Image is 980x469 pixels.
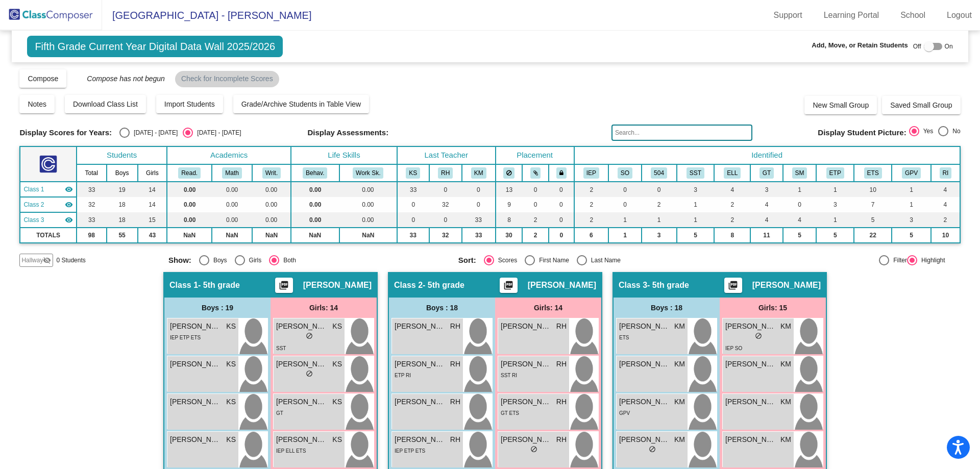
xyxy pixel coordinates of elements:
[291,212,339,228] td: 0.00
[780,397,791,407] span: KM
[725,434,776,445] span: [PERSON_NAME]
[583,167,599,179] button: IEP
[496,197,523,212] td: 9
[556,397,567,407] span: RH
[826,167,844,179] button: ETP
[395,321,446,332] span: [PERSON_NAME]
[164,100,215,108] span: Import Students
[556,321,567,332] span: RH
[138,228,167,243] td: 43
[619,434,670,445] span: [PERSON_NAME]
[725,345,742,351] span: IEP SO
[931,228,960,243] td: 10
[65,185,73,193] mat-icon: visibility
[816,212,854,228] td: 1
[198,280,240,290] span: - 5th grade
[892,212,931,228] td: 3
[522,164,548,182] th: Keep with students
[169,280,198,290] span: Class 1
[587,256,621,265] div: Last Name
[226,397,236,407] span: KS
[496,212,523,228] td: 8
[889,256,907,265] div: Filter
[725,359,776,369] span: [PERSON_NAME]
[226,434,236,445] span: KS
[501,434,552,445] span: [PERSON_NAME]
[77,197,107,212] td: 32
[804,96,877,114] button: New Small Group
[306,370,313,377] span: do_not_disturb_alt
[20,197,76,212] td: Robert Hajek - 5th grade
[306,332,313,339] span: do_not_disturb_alt
[332,359,342,369] span: KS
[332,321,342,332] span: KS
[674,359,685,369] span: KM
[170,397,221,407] span: [PERSON_NAME]
[77,146,167,164] th: Students
[892,228,931,243] td: 5
[619,359,670,369] span: [PERSON_NAME]
[77,75,165,83] span: Compose has not begun
[500,278,518,293] button: Print Students Details
[395,359,446,369] span: [PERSON_NAME]
[450,434,460,445] span: RH
[156,95,223,113] button: Import Students
[397,182,429,197] td: 33
[462,228,496,243] td: 33
[714,197,750,212] td: 2
[816,164,854,182] th: Extra time (parent)
[714,228,750,243] td: 8
[919,127,934,136] div: Yes
[496,182,523,197] td: 13
[245,256,262,265] div: Girls
[429,228,462,243] td: 32
[276,448,306,454] span: IEP ELL ETS
[549,228,574,243] td: 0
[766,7,811,23] a: Support
[23,200,44,209] span: Class 2
[816,7,888,23] a: Learning Portal
[262,167,281,179] button: Writ.
[332,434,342,445] span: KS
[20,182,76,197] td: Kathryn Selsor - 5th grade
[170,335,201,340] span: IEP ETP ETS
[175,71,279,87] mat-chip: Check for Incomplete Scores
[212,197,252,212] td: 0.00
[138,212,167,228] td: 15
[279,256,296,265] div: Both
[750,182,782,197] td: 3
[674,434,685,445] span: KM
[291,197,339,212] td: 0.00
[892,7,934,23] a: School
[496,164,523,182] th: Keep away students
[892,164,931,182] th: Good Parent Volunteer
[339,212,398,228] td: 0.00
[278,280,290,294] mat-icon: picture_as_pdf
[724,278,742,293] button: Print Students Details
[931,164,960,182] th: Reading Intervention
[780,321,791,332] span: KM
[759,167,774,179] button: GT
[714,182,750,197] td: 4
[608,228,642,243] td: 1
[642,197,677,212] td: 2
[23,185,44,194] span: Class 1
[780,359,791,369] span: KM
[902,167,921,179] button: GPV
[496,146,574,164] th: Placement
[406,167,420,179] button: KS
[429,212,462,228] td: 0
[945,42,953,51] span: On
[619,397,670,407] span: [PERSON_NAME]
[252,197,291,212] td: 0.00
[854,228,892,243] td: 22
[917,256,945,265] div: Highlight
[462,197,496,212] td: 0
[522,228,548,243] td: 2
[397,212,429,228] td: 0
[164,298,271,318] div: Boys : 19
[892,197,931,212] td: 1
[939,7,980,23] a: Logout
[783,182,817,197] td: 1
[65,201,73,209] mat-icon: visibility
